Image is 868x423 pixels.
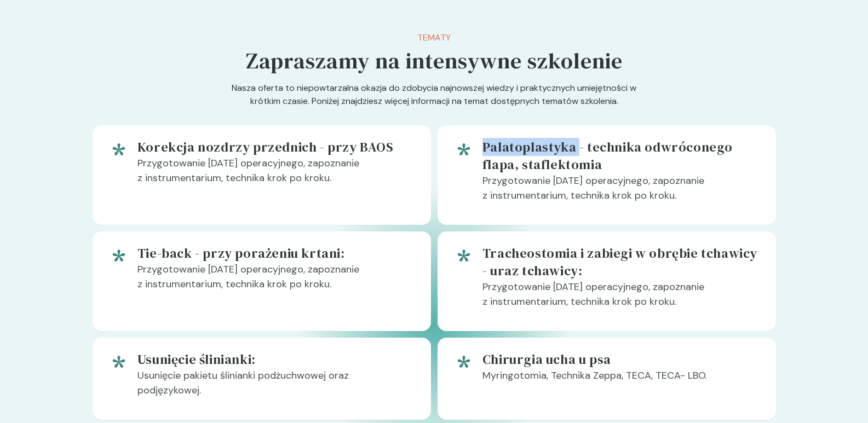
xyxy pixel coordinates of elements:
[137,262,413,300] p: Przygotowanie [DATE] operacyjnego, zapoznanie z instrumentarium, technika krok po kroku.
[246,44,623,77] h5: Zapraszamy na intensywne szkolenie
[137,368,413,407] p: Usunięcie pakietu ślinianki podżuchwowej oraz podjęzykowej.
[137,138,413,156] h5: Korekcja nozdrzy przednich - przy BAOS
[482,173,758,212] p: Przygotowanie [DATE] operacyjnego, zapoznanie z instrumentarium, technika krok po kroku.
[137,245,413,262] h5: Tie-back - przy porażeniu krtani:
[482,280,758,318] p: Przygotowanie [DATE] operacyjnego, zapoznanie z instrumentarium, technika krok po kroku.
[482,245,758,280] h5: Tracheostomia i zabiegi w obrębie tchawicy - uraz tchawicy:
[224,82,645,125] p: Nasza oferta to niepowtarzalna okazja do zdobycia najnowszej wiedzy i praktycznych umiejętności w...
[137,156,413,194] p: Przygotowanie [DATE] operacyjnego, zapoznanie z instrumentarium, technika krok po kroku.
[482,138,758,173] h5: Palatoplastyka - technika odwróconego flapa, staflektomia
[246,31,623,44] p: Tematy
[482,368,758,392] p: Myringotomia, Technika Zeppa, TECA, TECA- LBO.
[137,351,413,368] h5: Usunięcie ślinianki:
[482,351,758,368] h5: Chirurgia ucha u psa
